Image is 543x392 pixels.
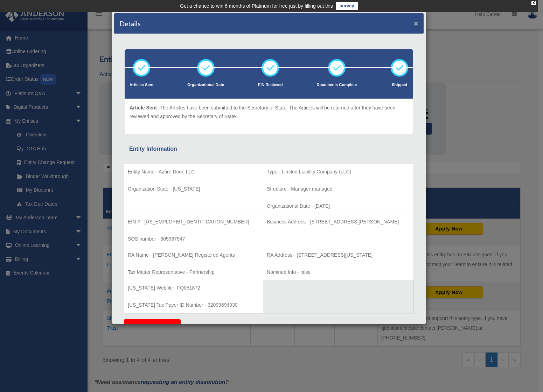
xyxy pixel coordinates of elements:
[128,301,259,309] p: [US_STATE] Tax Payer ID Number - 32099694930
[267,202,410,211] p: Organizational Date - [DATE]
[130,104,408,121] p: The Articles have been submitted to the Secretary of State. The Articles will be returned after t...
[128,168,259,176] p: Entity Name - Azure Door, LLC
[267,185,410,193] p: Structure - Manager-managed
[180,2,333,10] div: Get a chance to win 6 months of Platinum for free just by filling out this
[128,268,259,277] p: Tax Matter Representative - Partnership
[531,1,536,5] div: close
[414,20,418,27] button: ×
[258,81,283,88] p: EIN Recieved
[119,19,141,28] h4: Details
[130,105,160,111] span: Article Sent -
[130,81,153,88] p: Articles Sent
[267,218,410,226] p: Business Address - [STREET_ADDRESS][PERSON_NAME]
[128,185,259,193] p: Organization State - [US_STATE]
[336,2,358,10] a: survey
[129,144,409,154] div: Entity Information
[128,284,259,292] p: [US_STATE] Webfile - FQ051872
[267,251,410,259] p: RA Address - [STREET_ADDRESS][US_STATE]
[128,218,259,226] p: EIN # - [US_EMPLOYER_IDENTIFICATION_NUMBER]
[267,168,410,176] p: Type - Limited Liability Company (LLC)
[128,235,259,243] p: SOS number - 805987547
[267,268,410,277] p: Nominee Info - false
[391,81,408,88] p: Shipped
[187,81,224,88] p: Organizational Date
[316,81,357,88] p: Documents Complete
[128,251,259,259] p: RA Name - [PERSON_NAME] Registered Agents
